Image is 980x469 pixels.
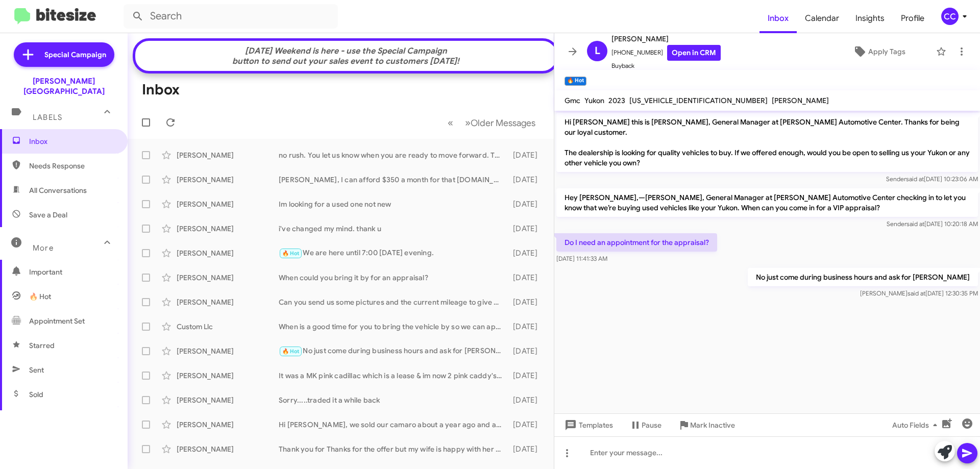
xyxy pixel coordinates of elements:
[29,185,87,195] span: All Conversations
[797,4,847,33] a: Calendar
[29,210,67,220] span: Save a Deal
[29,267,116,277] span: Important
[279,395,508,405] div: Sorry.....traded it a while back
[177,322,279,332] div: Custom Llc
[772,96,829,105] span: [PERSON_NAME]
[508,224,546,234] div: [DATE]
[508,444,546,454] div: [DATE]
[508,322,546,332] div: [DATE]
[140,46,552,66] div: [DATE] Weekend is here - use the Special Campaign button to send out your sales event to customer...
[279,150,508,160] div: no rush. You let us know when you are ready to move forward. Thank you
[508,150,546,160] div: [DATE]
[642,416,661,434] span: Pause
[282,348,300,355] span: 🔥 Hot
[508,199,546,209] div: [DATE]
[177,150,279,160] div: [PERSON_NAME]
[508,419,546,430] div: [DATE]
[33,243,54,253] span: More
[826,42,931,61] button: Apply Tags
[29,291,51,302] span: 🔥 Hot
[562,416,613,434] span: Templates
[44,50,106,60] span: Special Campaign
[279,371,508,381] div: It was a MK pink cadillac which is a lease & im now 2 pink caddy's past the xt6 bc we earned a ne...
[556,188,978,217] p: Hey [PERSON_NAME],—[PERSON_NAME], General Manager at [PERSON_NAME] Automotive Center checking in ...
[29,161,116,171] span: Needs Response
[595,43,600,59] span: L
[29,365,44,375] span: Sent
[608,96,625,105] span: 2023
[177,395,279,405] div: [PERSON_NAME]
[508,297,546,307] div: [DATE]
[29,340,55,351] span: Starred
[177,175,279,185] div: [PERSON_NAME]
[893,4,933,33] a: Profile
[282,250,300,257] span: 🔥 Hot
[124,4,338,29] input: Search
[29,389,43,400] span: Sold
[887,220,978,228] span: Sender [DATE] 10:20:18 AM
[177,371,279,381] div: [PERSON_NAME]
[611,45,721,61] span: [PHONE_NUMBER]
[279,322,508,332] div: When is a good time for you to bring the vehicle by so we can appraise it for you?
[142,82,180,98] h1: Inbox
[868,42,905,61] span: Apply Tags
[33,113,62,122] span: Labels
[508,273,546,283] div: [DATE]
[584,96,604,105] span: Yukon
[621,416,670,434] button: Pause
[508,248,546,258] div: [DATE]
[670,416,743,434] button: Mark Inactive
[508,371,546,381] div: [DATE]
[29,316,85,326] span: Appointment Set
[459,112,542,133] button: Next
[177,199,279,209] div: [PERSON_NAME]
[508,346,546,356] div: [DATE]
[611,61,721,71] span: Buyback
[556,233,717,252] p: Do I need an appointment for the appraisal?
[177,346,279,356] div: [PERSON_NAME]
[759,4,797,33] a: Inbox
[906,175,924,183] span: said at
[892,416,941,434] span: Auto Fields
[279,297,508,307] div: Can you send us some pictures and the current mileage to give you an estimate?
[448,116,453,129] span: «
[690,416,735,434] span: Mark Inactive
[465,116,471,129] span: »
[177,444,279,454] div: [PERSON_NAME]
[667,45,721,61] a: Open in CRM
[748,268,978,286] p: No just come during business hours and ask for [PERSON_NAME]
[279,419,508,430] div: Hi [PERSON_NAME], we sold our camaro about a year ago and are not ready to give up my truck yet. ...
[279,175,508,185] div: [PERSON_NAME], I can afford $350 a month for that [DOMAIN_NAME] I told him the deal was gone I wa...
[177,224,279,234] div: [PERSON_NAME]
[177,273,279,283] div: [PERSON_NAME]
[279,444,508,454] div: Thank you for Thanks for the offer but my wife is happy with her vehicle and its paid off so im h...
[442,112,542,133] nav: Page navigation example
[611,33,721,45] span: [PERSON_NAME]
[508,395,546,405] div: [DATE]
[177,419,279,430] div: [PERSON_NAME]
[886,175,978,183] span: Sender [DATE] 10:23:06 AM
[29,136,116,146] span: Inbox
[565,96,580,105] span: Gmc
[556,255,607,262] span: [DATE] 11:41:33 AM
[933,8,969,25] button: CC
[906,220,924,228] span: said at
[847,4,893,33] a: Insights
[279,199,508,209] div: Im looking for a used one not new
[554,416,621,434] button: Templates
[908,289,925,297] span: said at
[279,273,508,283] div: When could you bring it by for an appraisal?
[279,248,508,259] div: We are here until 7:00 [DATE] evening.
[556,113,978,172] p: Hi [PERSON_NAME] this is [PERSON_NAME], General Manager at [PERSON_NAME] Automotive Center. Thank...
[629,96,768,105] span: [US_VEHICLE_IDENTIFICATION_NUMBER]
[884,416,949,434] button: Auto Fields
[941,8,959,25] div: CC
[442,112,459,133] button: Previous
[279,345,508,357] div: No just come during business hours and ask for [PERSON_NAME]
[471,117,535,129] span: Older Messages
[177,297,279,307] div: [PERSON_NAME]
